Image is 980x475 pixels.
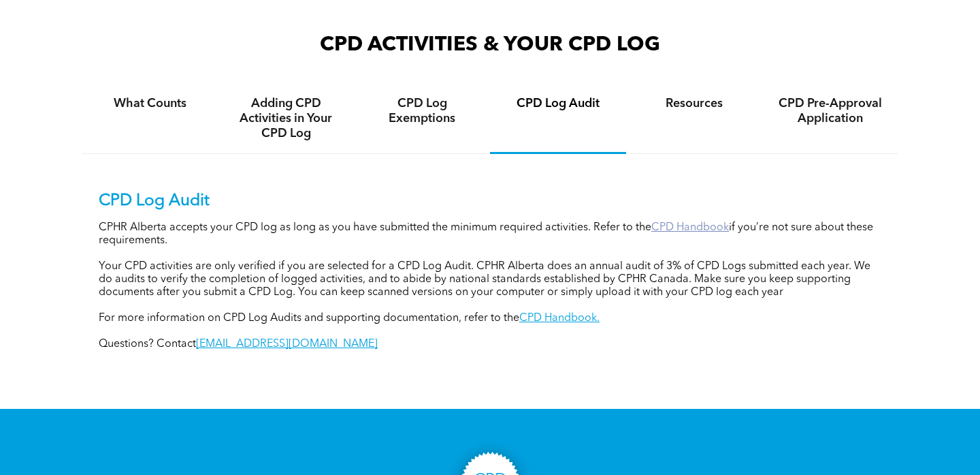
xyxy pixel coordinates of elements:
h4: CPD Pre-Approval Application [774,96,886,126]
a: CPD Handbook [651,222,729,233]
h4: CPD Log Exemptions [366,96,478,126]
h4: Resources [638,96,750,111]
a: [EMAIL_ADDRESS][DOMAIN_NAME] [196,339,378,350]
p: Questions? Contact [99,338,881,351]
p: Your CPD activities are only verified if you are selected for a CPD Log Audit. CPHR Alberta does ... [99,260,881,299]
a: CPD Handbook. [519,313,600,324]
h4: CPD Log Audit [502,96,614,111]
span: CPD ACTIVITIES & YOUR CPD LOG [320,35,660,55]
p: CPD Log Audit [99,191,881,211]
h4: What Counts [94,96,206,111]
p: CPHR Alberta accepts your CPD log as long as you have submitted the minimum required activities. ... [99,221,881,247]
p: For more information on CPD Log Audits and supporting documentation, refer to the [99,312,881,325]
h4: Adding CPD Activities in Your CPD Log [230,96,342,141]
